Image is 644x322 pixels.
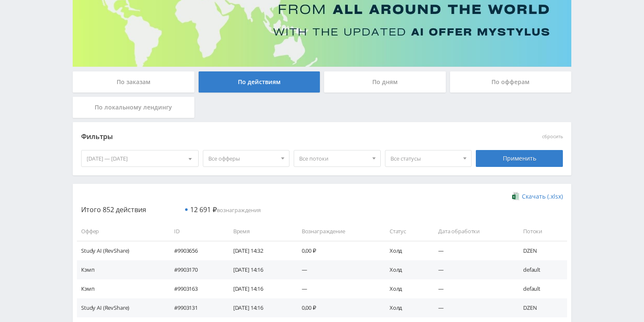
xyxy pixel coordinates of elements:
td: Холд [381,279,430,298]
td: — [430,298,515,317]
td: 0,00 ₽ [293,298,381,317]
td: — [293,260,381,279]
td: Холд [381,260,430,279]
td: 0,00 ₽ [293,241,381,260]
td: DZEN [515,298,567,317]
td: Статус [381,222,430,241]
button: сбросить [542,134,563,139]
td: — [430,241,515,260]
span: Все статусы [390,150,459,166]
span: Скачать (.xlsx) [522,193,563,200]
td: — [430,260,515,279]
td: — [293,279,381,298]
td: Время [225,222,293,241]
td: Study AI (RevShare) [77,298,166,317]
td: #9903131 [166,298,225,317]
td: ID [166,222,225,241]
div: По дням [324,71,446,93]
span: вознаграждения [190,206,261,214]
td: Study AI (RevShare) [77,241,166,260]
td: Дата обработки [430,222,515,241]
td: Оффер [77,222,166,241]
span: 12 691 ₽ [190,205,217,214]
div: По офферам [450,71,572,93]
span: Все офферы [208,150,277,166]
td: Потоки [515,222,567,241]
div: По заказам [73,71,194,93]
td: [DATE] 14:16 [225,279,293,298]
div: Применить [476,150,563,167]
td: — [430,279,515,298]
td: Кэмп [77,260,166,279]
td: Кэмп [77,279,166,298]
td: [DATE] 14:32 [225,241,293,260]
td: default [515,260,567,279]
div: [DATE] — [DATE] [82,150,198,166]
td: [DATE] 14:16 [225,260,293,279]
span: Итого 852 действия [81,205,146,214]
td: default [515,279,567,298]
td: #9903163 [166,279,225,298]
span: Все потоки [299,150,368,166]
img: xlsx [512,192,519,200]
td: DZEN [515,241,567,260]
td: [DATE] 14:16 [225,298,293,317]
a: Скачать (.xlsx) [512,192,563,201]
div: По действиям [199,71,320,93]
td: Холд [381,298,430,317]
td: #9903656 [166,241,225,260]
div: Фильтры [81,131,442,143]
td: Холд [381,241,430,260]
div: По локальному лендингу [73,97,194,118]
td: #9903170 [166,260,225,279]
td: Вознаграждение [293,222,381,241]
